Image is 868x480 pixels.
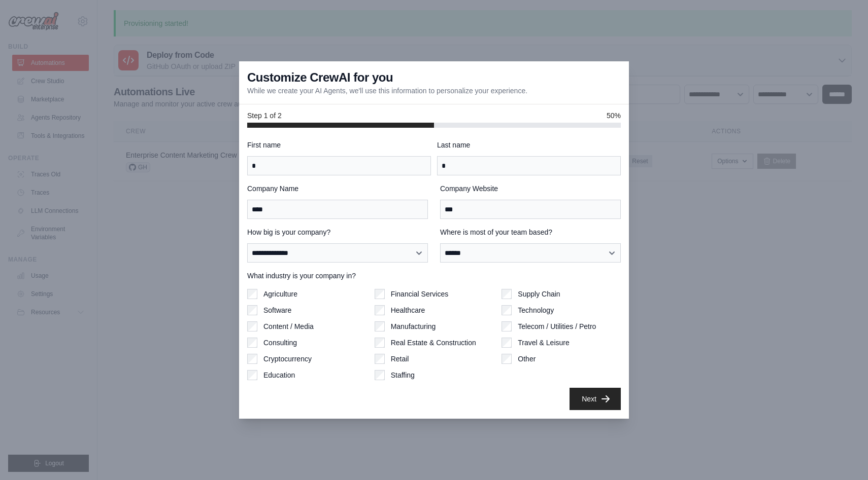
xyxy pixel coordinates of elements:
[440,227,621,237] label: Where is most of your team based?
[518,338,569,348] label: Travel & Leisure
[570,388,621,410] button: Next
[391,289,449,299] label: Financial Services
[391,354,409,364] label: Retail
[437,140,621,150] label: Last name
[518,354,536,364] label: Other
[263,289,297,299] label: Agriculture
[263,321,314,331] label: Content / Media
[263,338,297,348] label: Consulting
[518,321,596,331] label: Telecom / Utilities / Petro
[247,183,428,194] label: Company Name
[518,289,560,299] label: Supply Chain
[247,110,282,121] span: Step 1 of 2
[607,110,621,121] span: 50%
[263,370,295,380] label: Education
[391,338,476,348] label: Real Estate & Construction
[518,305,554,315] label: Technology
[440,183,621,194] label: Company Website
[263,305,291,315] label: Software
[263,354,312,364] label: Cryptocurrency
[391,305,425,315] label: Healthcare
[247,227,428,237] label: How big is your company?
[247,140,431,150] label: First name
[391,321,436,331] label: Manufacturing
[391,370,415,380] label: Staffing
[247,271,621,281] label: What industry is your company in?
[247,86,527,96] p: While we create your AI Agents, we'll use this information to personalize your experience.
[247,69,393,86] h3: Customize CrewAI for you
